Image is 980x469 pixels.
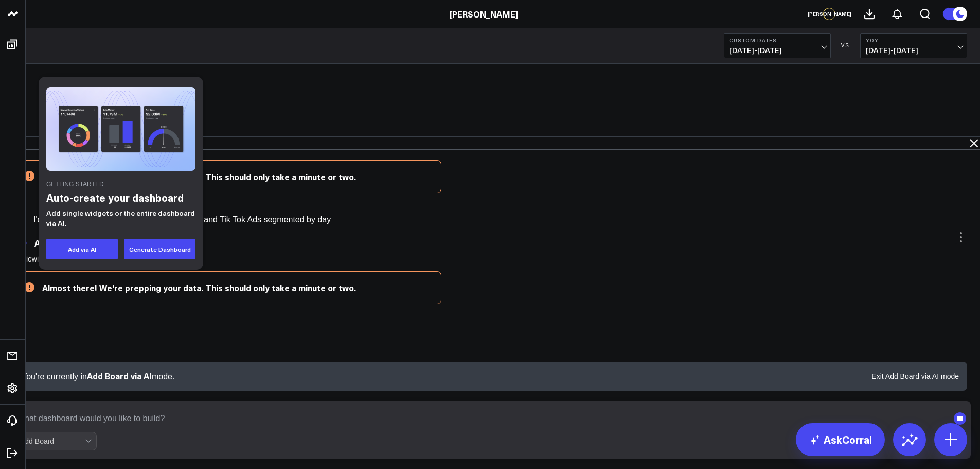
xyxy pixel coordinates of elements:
button: Add via AI [46,239,118,259]
button: YoY[DATE]-[DATE] [860,33,967,58]
div: VS [836,43,855,49]
button: + [838,8,850,20]
b: Custom Dates [729,37,825,43]
h2: Auto-create your dashboard [46,190,195,205]
p: Add single widgets or the entire dashboard via AI. [46,208,195,229]
a: [PERSON_NAME] [450,8,518,20]
span: + [842,10,846,18]
button: Generate Dashboard [124,239,195,259]
b: YoY [866,37,961,43]
span: [DATE] - [DATE] [866,46,961,55]
div: Getting Started [46,181,195,187]
button: Custom Dates[DATE]-[DATE] [724,33,831,58]
a: AskCorral [796,423,885,456]
div: [PERSON_NAME] [823,8,835,20]
span: [DATE] - [DATE] [729,46,825,55]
